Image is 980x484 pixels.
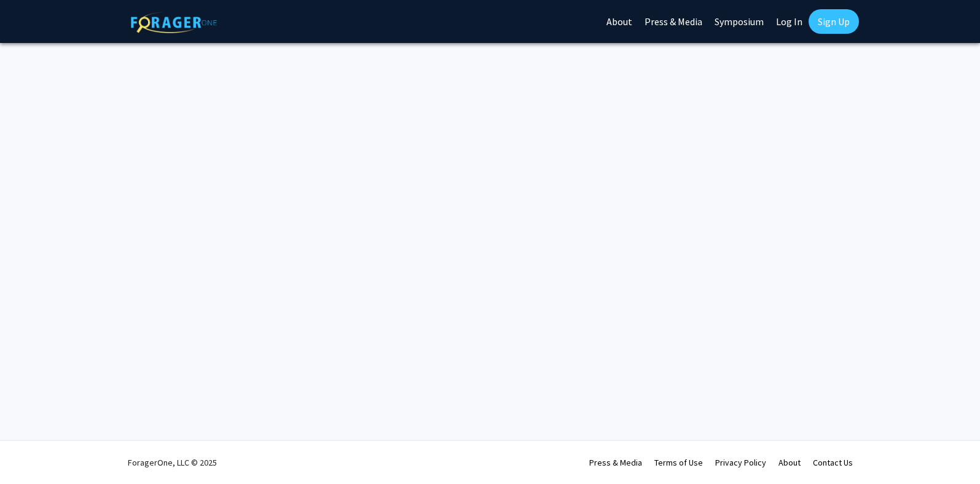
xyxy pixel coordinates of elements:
[128,441,217,484] div: ForagerOne, LLC © 2025
[131,12,217,33] img: ForagerOne Logo
[715,457,766,468] a: Privacy Policy
[654,457,703,468] a: Terms of Use
[778,457,801,468] a: About
[589,457,642,468] a: Press & Media
[809,9,859,34] a: Sign Up
[813,457,853,468] a: Contact Us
